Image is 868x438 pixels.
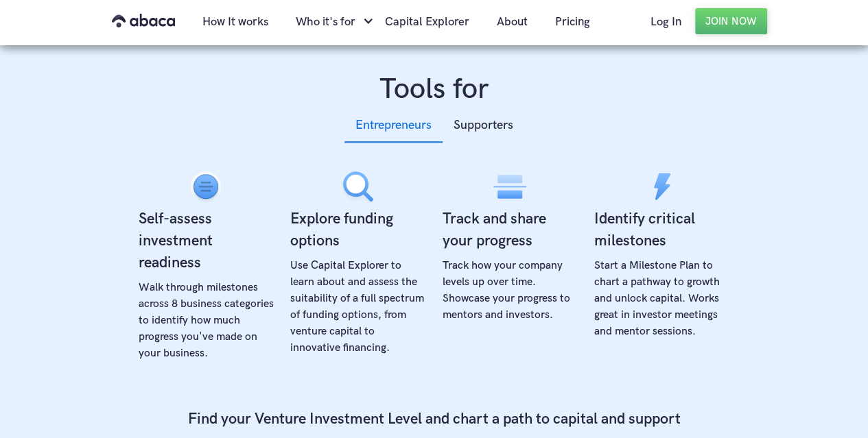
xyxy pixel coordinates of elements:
[290,208,425,252] h4: Explore funding options
[290,258,425,356] div: Use Capital Explorer to learn about and assess the suitability of a full spectrum of funding opti...
[139,280,274,362] div: Walk through milestones across 8 business categories to identify how much progress you've made on...
[454,115,513,136] div: Supporters
[355,115,432,136] div: Entrepreneurs
[188,409,681,430] h4: Find your Venture Investment Level and chart a path to capital and support
[695,8,767,34] a: Join Now
[594,258,729,340] div: Start a Milestone Plan to chart a pathway to growth and unlock capital. Works great in investor m...
[594,208,729,252] h4: Identify critical milestones
[130,71,738,108] h1: Tools for
[139,208,274,274] h4: Self-assess investment readiness
[443,208,578,252] h4: Track and share your progress
[443,258,578,324] div: Track how your company levels up over time. Showcase your progress to mentors and investors.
